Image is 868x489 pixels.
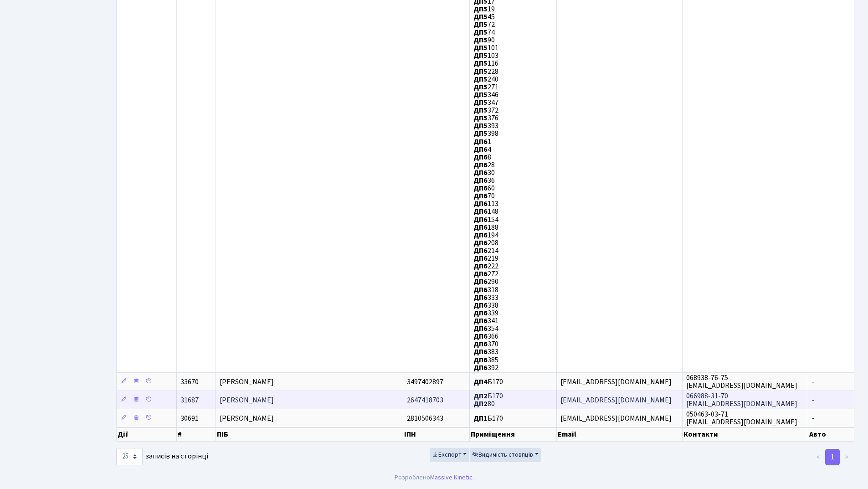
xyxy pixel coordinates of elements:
[812,395,815,405] span: -
[473,160,488,170] b: ДП6
[473,277,488,287] b: ДП6
[473,129,488,139] b: ДП5
[473,230,488,240] b: ДП6
[180,413,199,423] span: 30691
[470,448,541,462] button: Видимість стовпців
[473,59,488,69] b: ДП5
[812,413,815,423] span: -
[473,363,488,373] b: ДП6
[808,427,854,441] th: Авто
[473,98,488,108] b: ДП5
[180,377,199,387] span: 33670
[473,413,488,423] b: ДП1
[473,168,488,178] b: ДП6
[472,450,533,459] span: Видимість стовпців
[560,377,672,387] span: [EMAIL_ADDRESS][DOMAIN_NAME]
[473,355,488,365] b: ДП6
[686,373,797,391] span: 068938-76-75 [EMAIL_ADDRESS][DOMAIN_NAME]
[407,377,443,387] span: 3497402897
[473,399,488,409] b: ДП2
[812,377,815,387] span: -
[473,331,488,341] b: ДП6
[473,199,488,209] b: ДП6
[473,347,488,357] b: ДП6
[473,82,488,92] b: ДП5
[473,222,488,232] b: ДП6
[220,377,274,387] span: [PERSON_NAME]
[473,191,488,201] b: ДП6
[407,395,443,405] span: 2647418703
[473,285,488,295] b: ДП6
[473,27,488,37] b: ДП5
[473,35,488,45] b: ДП5
[473,74,488,84] b: ДП5
[473,269,488,279] b: ДП6
[473,90,488,100] b: ДП5
[473,175,488,185] b: ДП6
[473,308,488,318] b: ДП6
[395,473,474,483] div: Розроблено .
[430,473,473,482] a: Massive Kinetic
[473,105,488,115] b: ДП5
[473,113,488,123] b: ДП5
[117,427,177,441] th: Дії
[473,377,488,387] b: ДП4
[473,293,488,303] b: ДП6
[557,427,683,441] th: Email
[216,427,403,441] th: ПІБ
[407,413,443,423] span: 2810506343
[473,253,488,263] b: ДП6
[473,51,488,61] b: ДП5
[473,261,488,271] b: ДП6
[220,395,274,405] span: [PERSON_NAME]
[473,246,488,256] b: ДП6
[686,409,797,427] span: 050463-03-71 [EMAIL_ADDRESS][DOMAIN_NAME]
[116,448,143,465] select: записів на сторінці
[220,413,274,423] span: [PERSON_NAME]
[473,339,488,349] b: ДП6
[403,427,470,441] th: ІПН
[116,448,208,465] label: записів на сторінці
[430,448,469,462] button: Експорт
[473,391,503,409] span: Б170 80
[473,300,488,310] b: ДП6
[473,316,488,326] b: ДП6
[473,377,503,387] span: Б170
[473,215,488,225] b: ДП6
[473,152,488,162] b: ДП6
[473,324,488,334] b: ДП6
[470,427,557,441] th: Приміщення
[473,137,488,147] b: ДП6
[473,20,488,30] b: ДП5
[473,121,488,131] b: ДП5
[473,238,488,248] b: ДП6
[473,391,488,401] b: ДП2
[560,413,672,423] span: [EMAIL_ADDRESS][DOMAIN_NAME]
[473,43,488,53] b: ДП5
[683,427,808,441] th: Контакти
[432,450,462,459] span: Експорт
[473,12,488,22] b: ДП5
[686,391,797,409] span: 066988-31-70 [EMAIL_ADDRESS][DOMAIN_NAME]
[473,67,488,77] b: ДП5
[180,395,199,405] span: 31687
[177,427,216,441] th: #
[473,413,503,423] span: Б170
[473,183,488,193] b: ДП6
[473,144,488,154] b: ДП6
[473,207,488,217] b: ДП6
[560,395,672,405] span: [EMAIL_ADDRESS][DOMAIN_NAME]
[825,449,840,465] a: 1
[473,4,488,14] b: ДП5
